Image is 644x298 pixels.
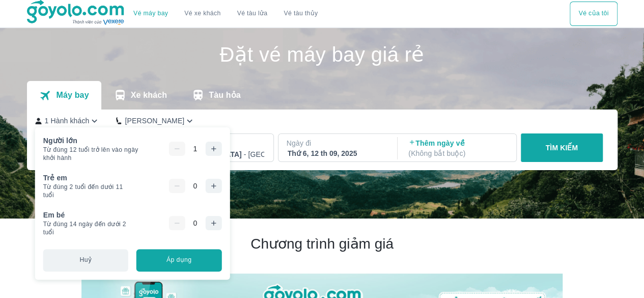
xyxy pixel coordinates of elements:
p: Ngày đi [287,138,387,148]
p: ( Không bắt buộc ) [408,148,507,158]
p: Em bé [43,210,65,220]
p: Máy bay [56,90,89,100]
div: Thứ 6, 12 th 09, 2025 [288,148,386,158]
button: Vé tàu thủy [275,2,326,26]
h1: Đặt vé máy bay giá rẻ [27,44,618,65]
p: 0 [193,218,197,228]
h2: Chương trình giảm giá [81,235,563,253]
p: 0 [193,181,197,191]
span: Từ đúng 12 tuổi trở lên vào ngày khởi hành [43,146,148,162]
p: 1 [193,144,197,154]
div: choose transportation mode [570,2,617,26]
a: Vé máy bay [133,10,168,17]
p: Người lớn [43,136,77,146]
button: Vé của tôi [570,2,617,26]
span: Từ đúng 14 ngày đến dưới 2 tuổi [43,220,135,236]
div: transportation tabs [27,81,253,110]
p: Tàu hỏa [209,90,241,100]
button: Huỷ [43,249,128,272]
p: TÌM KIẾM [545,143,578,153]
p: [PERSON_NAME] [125,116,184,126]
a: Vé tàu lửa [229,2,276,26]
button: TÌM KIẾM [521,133,603,162]
p: Xe khách [131,90,167,100]
a: Vé xe khách [184,10,220,17]
div: choose transportation mode [125,2,326,26]
p: Trẻ em [43,173,67,183]
button: Áp dụng [136,249,221,272]
button: 1 Hành khách [35,116,100,126]
span: Từ đúng 2 tuổi đến dưới 11 tuổi [43,183,134,199]
p: 1 Hành khách [45,116,90,126]
p: Thêm ngày về [408,138,507,158]
button: [PERSON_NAME] [116,116,195,126]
